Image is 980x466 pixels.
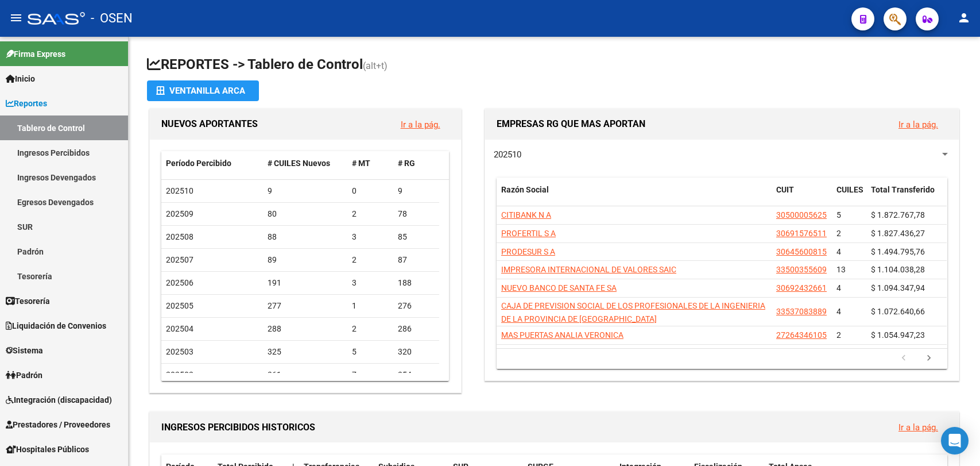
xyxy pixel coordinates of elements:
[352,207,389,221] div: 2
[776,185,794,194] span: CUIT
[957,11,971,25] mat-icon: person
[166,209,193,218] span: 202509
[166,301,193,310] span: 202505
[6,48,65,60] span: Firma Express
[398,276,435,290] div: 188
[352,159,370,168] span: # MT
[836,283,841,292] span: 4
[494,149,521,160] span: 202510
[166,278,193,287] span: 202506
[889,114,947,135] button: Ir a la pág.
[6,369,42,382] span: Padrón
[268,322,343,336] div: 288
[501,301,765,323] span: CAJA DE PREVISION SOCIAL DE LOS PROFESIONALES DE LA INGENIERIA DE LA PROVINCIA DE [GEOGRAPHIC_DATA]
[898,120,938,130] a: Ir a la pág.
[91,6,133,31] span: - OSEN
[352,345,389,359] div: 5
[836,229,841,238] span: 2
[166,232,193,241] span: 202508
[871,330,925,340] span: $ 1.054.947,23
[501,330,623,340] span: MAS PUERTAS ANALIA VERONICA
[166,159,231,168] span: Período Percibido
[161,422,315,433] span: INGRESOS PERCIBIDOS HISTORICOS
[9,11,23,25] mat-icon: menu
[776,210,827,219] span: 30500005625
[398,207,435,221] div: 78
[352,230,389,244] div: 3
[161,151,263,176] datatable-header-cell: Período Percibido
[501,247,555,256] span: PRODESUR S A
[866,178,947,215] datatable-header-cell: Total Transferido
[871,283,925,292] span: $ 1.094.347,94
[501,210,551,219] span: CITIBANK N A
[347,151,393,176] datatable-header-cell: # MT
[268,345,343,359] div: 325
[836,185,863,194] span: CUILES
[6,72,35,85] span: Inicio
[166,186,193,195] span: 202510
[352,253,389,267] div: 2
[268,253,343,267] div: 89
[352,322,389,336] div: 2
[166,370,193,379] span: 202502
[898,422,938,433] a: Ir a la pág.
[268,159,330,168] span: # CUILES Nuevos
[501,185,549,194] span: Razón Social
[501,265,676,274] span: IMPRESORA INTERNACIONAL DE VALORES SAIC
[776,229,827,238] span: 30691576511
[398,159,415,168] span: # RG
[352,299,389,313] div: 1
[6,295,50,307] span: Tesorería
[393,151,439,176] datatable-header-cell: # RG
[832,178,866,215] datatable-header-cell: CUILES
[6,394,112,406] span: Integración (discapacidad)
[268,184,343,198] div: 9
[6,443,89,456] span: Hospitales Públicos
[497,118,645,129] span: EMPRESAS RG QUE MAS APORTAN
[6,319,106,332] span: Liquidación de Convenios
[889,417,947,438] button: Ir a la pág.
[776,247,827,256] span: 30645600815
[398,322,435,336] div: 286
[776,307,827,316] span: 33537083889
[871,229,925,238] span: $ 1.827.436,27
[893,352,915,365] a: go to previous page
[6,344,43,357] span: Sistema
[147,80,259,101] button: Ventanilla ARCA
[363,60,388,71] span: (alt+t)
[836,265,846,274] span: 13
[776,330,827,340] span: 27264346105
[776,283,827,292] span: 30692432661
[156,80,250,101] div: Ventanilla ARCA
[776,265,827,274] span: 33500355609
[268,230,343,244] div: 88
[918,352,940,365] a: go to next page
[268,276,343,290] div: 191
[398,184,435,198] div: 9
[352,368,389,382] div: 7
[836,247,841,256] span: 4
[352,276,389,290] div: 3
[871,210,925,219] span: $ 1.872.767,78
[166,347,193,356] span: 202503
[392,114,450,135] button: Ir a la pág.
[871,265,925,274] span: $ 1.104.038,28
[772,178,832,215] datatable-header-cell: CUIT
[268,207,343,221] div: 80
[941,427,969,455] div: Open Intercom Messenger
[836,210,841,219] span: 5
[398,345,435,359] div: 320
[871,307,925,316] span: $ 1.072.640,66
[398,368,435,382] div: 354
[398,230,435,244] div: 85
[398,299,435,313] div: 276
[166,324,193,333] span: 202504
[497,178,772,215] datatable-header-cell: Razón Social
[147,55,962,75] h1: REPORTES -> Tablero de Control
[836,330,841,340] span: 2
[263,151,347,176] datatable-header-cell: # CUILES Nuevos
[6,97,47,110] span: Reportes
[871,185,935,194] span: Total Transferido
[268,299,343,313] div: 277
[6,418,110,431] span: Prestadores / Proveedores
